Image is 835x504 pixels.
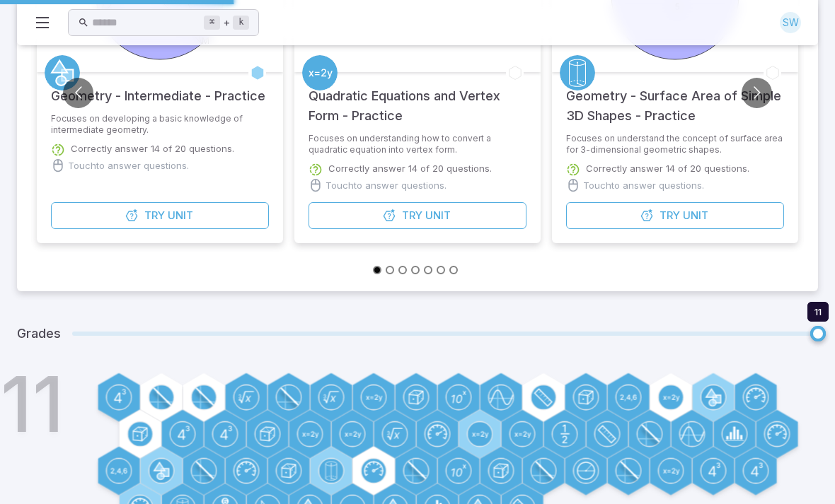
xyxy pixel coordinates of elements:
button: Go to slide 1 [373,266,381,274]
a: Geometry 3D [560,55,595,90]
span: Unit [168,208,193,223]
p: Focuses on understand the concept of surface area for 3-dimensional geometric shapes. [566,133,784,156]
kbd: k [233,16,249,30]
button: TryUnit [566,202,784,229]
p: Touch to answer questions. [583,178,704,192]
button: Go to slide 6 [437,266,445,274]
button: Go to slide 5 [424,266,432,274]
button: Go to previous slide [63,78,93,108]
h5: Geometry - Surface Area of Simple 3D Shapes - Practice [566,72,784,126]
div: SW [780,12,801,33]
button: Go to slide 2 [386,266,394,274]
p: Correctly answer 14 of 20 questions. [586,163,749,174]
p: Focuses on developing a basic knowledge of intermediate geometry. [51,113,269,136]
h5: Geometry - Intermediate - Practice [51,72,265,106]
h5: Quadratic Equations and Vertex Form - Practice [309,72,526,126]
span: Unit [683,208,708,223]
span: Try [402,208,422,223]
span: Unit [425,208,451,223]
p: Touch to answer questions. [68,158,189,172]
p: Touch to answer questions. [326,178,447,192]
button: Go to slide 4 [411,266,420,274]
span: 11 [814,306,822,317]
span: Try [660,208,680,223]
a: Algebra [302,55,338,90]
button: Go to next slide [742,78,772,108]
button: Go to slide 3 [398,266,407,274]
p: Correctly answer 14 of 20 questions. [328,163,492,174]
h1: 11 [1,366,64,443]
p: Correctly answer 14 of 20 questions. [71,143,234,154]
button: Go to slide 7 [449,266,458,274]
div: + [204,14,249,31]
a: Geometry 2D [45,55,80,90]
button: TryUnit [309,202,526,229]
h5: Grades [17,324,61,344]
p: Focuses on understanding how to convert a quadratic equation into vertex form. [309,133,526,156]
button: TryUnit [51,202,269,229]
kbd: ⌘ [204,16,220,30]
text: M [202,35,209,46]
span: Try [144,208,165,223]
